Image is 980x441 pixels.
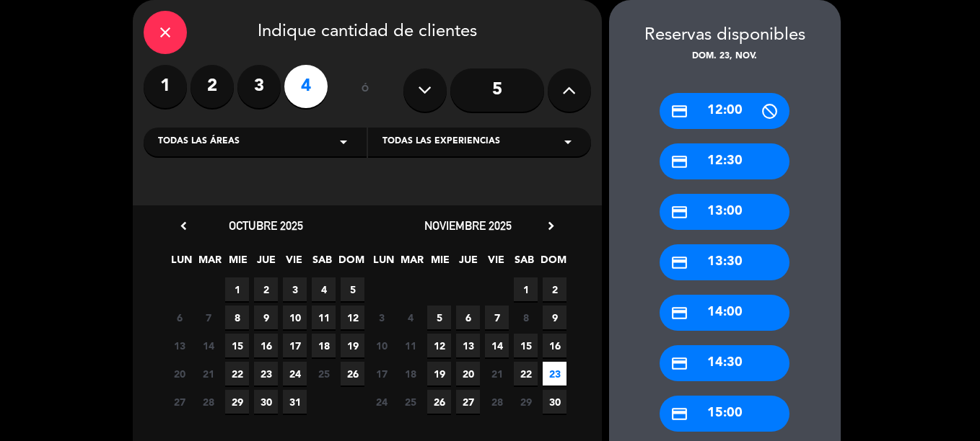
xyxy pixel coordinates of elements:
[670,102,688,120] i: credit_card
[225,306,249,329] span: 8
[282,251,306,275] span: VIE
[382,135,500,149] span: Todas las experiencias
[369,390,393,414] span: 24
[196,306,220,329] span: 7
[229,218,303,233] span: octubre 2025
[167,334,191,357] span: 13
[670,405,688,423] i: credit_card
[283,334,307,357] span: 17
[660,194,789,230] div: 13:00
[670,203,688,221] i: credit_card
[225,390,249,414] span: 29
[369,306,393,329] span: 3
[341,277,364,301] span: 5
[342,65,389,115] div: ó
[400,251,424,275] span: MAR
[484,251,508,275] span: VIE
[514,390,538,414] span: 29
[225,362,249,386] span: 22
[176,218,191,233] i: chevron_left
[196,362,220,386] span: 21
[312,277,336,301] span: 4
[398,390,422,414] span: 25
[170,251,193,275] span: LUN
[341,306,364,329] span: 12
[456,251,480,275] span: JUE
[225,277,249,301] span: 1
[167,306,191,329] span: 6
[427,306,451,329] span: 5
[485,362,509,386] span: 21
[543,306,566,329] span: 9
[456,362,480,386] span: 20
[335,133,352,151] i: arrow_drop_down
[398,362,422,386] span: 18
[559,133,577,151] i: arrow_drop_down
[254,251,278,275] span: JUE
[485,390,509,414] span: 28
[341,362,364,386] span: 26
[237,65,281,108] label: 3
[369,362,393,386] span: 17
[660,295,789,331] div: 14:00
[283,277,307,301] span: 3
[284,65,328,108] label: 4
[427,390,451,414] span: 26
[341,334,364,357] span: 19
[543,277,566,301] span: 2
[541,251,564,275] span: DOM
[191,65,234,108] label: 2
[456,334,480,357] span: 13
[660,345,789,381] div: 14:30
[609,50,841,64] div: dom. 23, nov.
[144,65,187,108] label: 1
[226,251,250,275] span: MIE
[196,334,220,357] span: 14
[144,11,591,54] div: Indique cantidad de clientes
[398,306,422,329] span: 4
[338,251,362,275] span: DOM
[283,362,307,386] span: 24
[485,334,509,357] span: 14
[427,362,451,386] span: 19
[456,306,480,329] span: 6
[283,390,307,414] span: 31
[167,362,191,386] span: 20
[254,334,278,357] span: 16
[670,355,688,373] i: credit_card
[158,135,240,149] span: Todas las áreas
[660,143,789,179] div: 12:30
[456,390,480,414] span: 27
[670,304,688,322] i: credit_card
[427,334,451,357] span: 12
[609,22,841,50] div: Reservas disponibles
[660,244,789,280] div: 13:30
[543,218,559,233] i: chevron_right
[514,306,538,329] span: 8
[312,362,336,386] span: 25
[372,251,395,275] span: LUN
[512,251,536,275] span: SAB
[157,24,174,41] i: close
[670,254,688,272] i: credit_card
[254,390,278,414] span: 30
[254,306,278,329] span: 9
[198,251,222,275] span: MAR
[660,396,789,432] div: 15:00
[424,218,512,233] span: noviembre 2025
[312,334,336,357] span: 18
[398,334,422,357] span: 11
[660,93,789,129] div: 12:00
[514,277,538,301] span: 1
[312,306,336,329] span: 11
[225,334,249,357] span: 15
[485,306,509,329] span: 7
[254,277,278,301] span: 2
[283,306,307,329] span: 10
[514,362,538,386] span: 22
[310,251,334,275] span: SAB
[369,334,393,357] span: 10
[254,362,278,386] span: 23
[514,334,538,357] span: 15
[543,390,566,414] span: 30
